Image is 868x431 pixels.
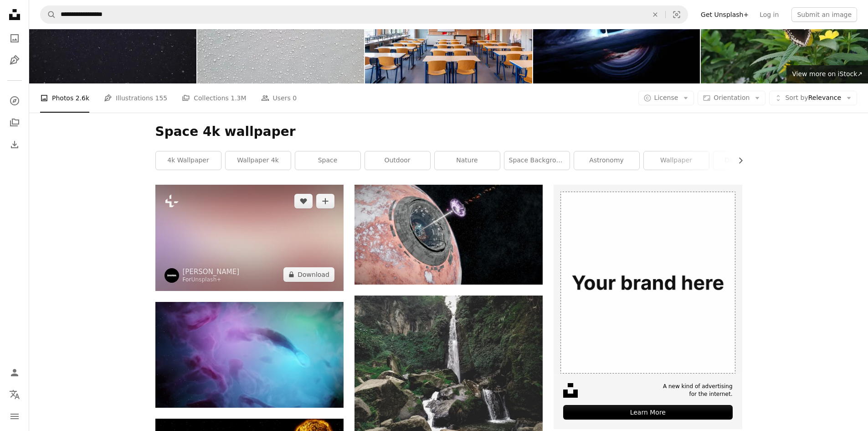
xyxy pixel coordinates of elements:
[261,83,297,113] a: Users 0
[554,185,742,373] img: file-1635990775102-c9800842e1cdimage
[785,94,808,101] span: Sort by
[791,7,857,22] button: Submit an image
[293,93,297,103] span: 0
[435,151,500,170] a: nature
[41,6,56,23] button: Search Unsplash
[182,83,246,113] a: Collections 1.3M
[365,151,430,170] a: outdoor
[5,114,24,132] a: Collections
[754,7,784,22] a: Log in
[183,267,240,276] a: [PERSON_NAME]
[769,91,857,105] button: Sort byRelevance
[574,151,639,170] a: astronomy
[226,151,291,170] a: wallpaper 4k
[644,151,709,170] a: wallpaper
[563,383,578,398] img: file-1631678316303-ed18b8b5cb9cimage
[5,29,24,47] a: Photos
[695,7,754,22] a: Get Unsplash+
[231,93,246,103] span: 1.3M
[283,267,334,282] button: Download
[155,350,344,358] a: a close-up of a fish
[732,151,742,170] button: scroll list to the right
[554,185,742,429] a: A new kind of advertisingfor the internet.Learn More
[563,405,732,420] div: Learn More
[155,302,344,408] img: a close-up of a fish
[164,268,179,283] img: Go to Swati B's profile
[191,276,221,283] a: Unsplash+
[155,234,344,242] a: a blurry image of a pink and purple background
[5,135,24,154] a: Download History
[5,92,24,110] a: Explore
[40,5,688,24] form: Find visuals sitewide
[714,94,750,101] span: Orientation
[155,185,344,291] img: a blurry image of a pink and purple background
[155,124,742,140] h1: Space 4k wallpaper
[155,93,168,103] span: 155
[504,151,570,170] a: space background
[156,151,221,170] a: 4k wallpaper
[786,65,868,83] a: View more on iStock↗
[714,151,779,170] a: digital image
[663,383,733,398] span: A new kind of advertising for the internet.
[645,6,665,23] button: Clear
[5,385,24,404] button: Language
[5,363,24,382] a: Log in / Sign up
[785,93,841,103] span: Relevance
[698,91,765,105] button: Orientation
[104,83,167,113] a: Illustrations 155
[638,91,694,105] button: License
[5,407,24,426] button: Menu
[294,194,313,208] button: Like
[183,276,240,284] div: For
[792,70,863,78] span: View more on iStock ↗
[316,194,334,208] button: Add to Collection
[654,94,678,101] span: License
[354,185,543,284] img: A planet is being attacked by a laser beam.
[666,6,688,23] button: Visual search
[5,51,24,69] a: Illustrations
[354,230,543,239] a: A planet is being attacked by a laser beam.
[354,362,543,370] a: A small waterfall in the middle of a forest
[295,151,360,170] a: space
[5,5,24,26] a: Home — Unsplash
